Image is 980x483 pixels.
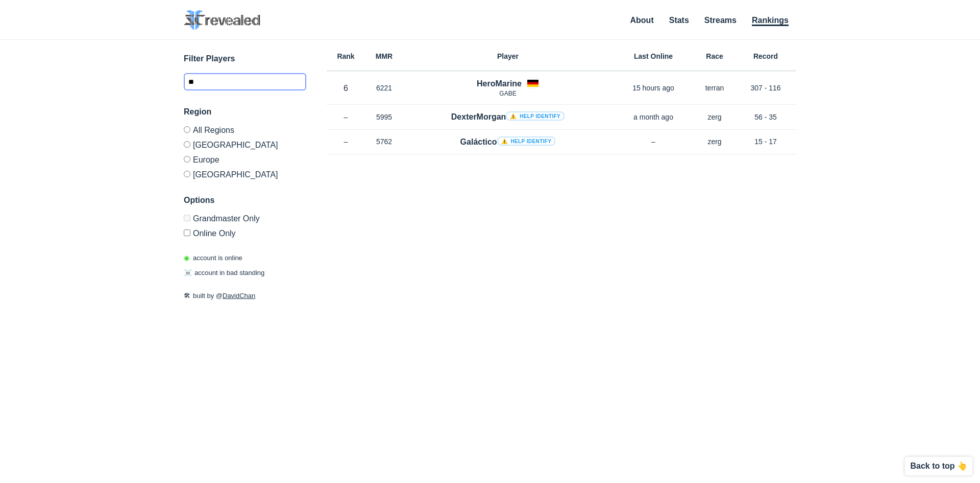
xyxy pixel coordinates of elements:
[184,126,190,133] input: All Regions
[184,10,260,30] img: SC2 Revealed
[184,292,190,300] span: 🛠
[612,112,694,122] p: a month ago
[365,83,403,93] p: 6221
[477,78,522,89] h4: HeroMarine
[184,253,242,263] p: account is online
[184,167,306,179] label: [GEOGRAPHIC_DATA]
[612,136,694,147] p: –
[752,16,789,26] a: Rankings
[669,16,689,25] a: Stats
[735,53,796,60] h6: Record
[630,16,654,25] a: About
[327,112,365,122] p: –
[184,291,306,301] p: built by @
[327,136,365,147] p: –
[184,215,306,225] label: Only Show accounts currently in Grandmaster
[184,268,264,278] p: account in bad standing
[612,53,694,60] h6: Last Online
[506,111,565,121] a: ⚠️ Help identify
[694,112,735,122] p: zerg
[184,254,189,262] span: ◉
[184,215,190,221] input: Grandmaster Only
[184,225,306,238] label: Only show accounts currently laddering
[612,83,694,93] p: 15 hours ago
[184,156,190,163] input: Europe
[365,112,403,122] p: 5995
[184,141,190,148] input: [GEOGRAPHIC_DATA]
[184,137,306,152] label: [GEOGRAPHIC_DATA]
[403,53,612,60] h6: Player
[184,53,306,65] h3: Filter Players
[365,53,403,60] h6: MMR
[184,194,306,206] h3: Options
[499,90,516,97] span: GABE
[704,16,737,25] a: Streams
[184,106,306,118] h3: Region
[497,136,556,146] a: ⚠️ Help identify
[735,83,796,93] p: 307 - 116
[365,136,403,147] p: 5762
[184,126,306,137] label: All Regions
[735,112,796,122] p: 56 - 35
[184,152,306,167] label: Europe
[184,229,190,236] input: Online Only
[327,82,365,94] p: 6
[451,111,565,123] h4: DexterMorgan
[223,292,255,300] a: DavidChan
[694,53,735,60] h6: Race
[460,136,556,148] h4: Galáctico
[327,53,365,60] h6: Rank
[694,83,735,93] p: terran
[694,136,735,147] p: zerg
[910,462,967,470] p: Back to top 👆
[184,171,190,177] input: [GEOGRAPHIC_DATA]
[184,269,192,277] span: ☠️
[735,136,796,147] p: 15 - 17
